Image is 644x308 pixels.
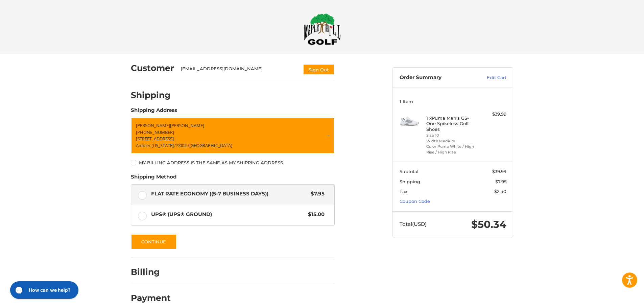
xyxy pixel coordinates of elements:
[400,189,407,194] span: Tax
[131,173,176,184] legend: Shipping Method
[136,136,174,142] span: [STREET_ADDRESS]
[426,144,478,155] li: Color Puma White / High Rise / High Rise
[7,279,80,301] iframe: Gorgias live chat messenger
[426,115,478,132] h4: 1 x Puma Men's GS-One Spikeless Golf Shoes
[400,99,506,104] h3: 1 Item
[304,13,341,45] img: Maple Hill Golf
[494,189,506,194] span: $2.40
[131,90,171,100] h2: Shipping
[151,190,308,198] span: Flat Rate Economy ((5-7 Business Days))
[170,122,204,128] span: [PERSON_NAME]
[426,138,478,144] li: Width Medium
[307,190,325,198] span: $7.95
[151,142,175,148] span: [US_STATE],
[400,198,430,204] a: Coupon Code
[400,179,420,184] span: Shipping
[131,63,174,73] h2: Customer
[136,142,151,148] span: Ambler,
[305,211,325,218] span: $15.00
[189,142,232,148] span: [GEOGRAPHIC_DATA]
[175,142,189,148] span: 19002 /
[131,106,177,117] legend: Shipping Address
[480,111,506,118] div: $39.99
[303,64,335,75] button: Sign Out
[472,74,506,81] a: Edit Cart
[131,267,170,277] h2: Billing
[151,211,305,218] span: UPS® (UPS® Ground)
[400,74,472,81] h3: Order Summary
[131,160,335,165] label: My billing address is the same as my shipping address.
[131,117,335,154] a: Enter or select a different address
[492,169,506,174] span: $39.99
[426,133,478,138] li: Size 10
[400,221,427,227] span: Total (USD)
[471,218,506,231] span: $50.34
[495,179,506,184] span: $7.95
[131,234,177,250] button: Continue
[131,293,171,303] h2: Payment
[136,122,170,128] span: [PERSON_NAME]
[400,169,419,174] span: Subtotal
[181,66,296,75] div: [EMAIL_ADDRESS][DOMAIN_NAME]
[136,129,174,135] span: [PHONE_NUMBER]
